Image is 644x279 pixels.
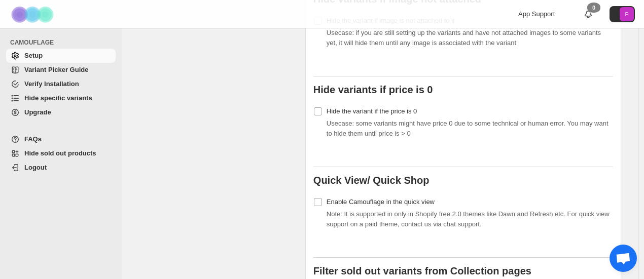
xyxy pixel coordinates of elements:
b: Quick View/ Quick Shop [313,175,430,186]
span: Hide specific variants [24,94,92,102]
text: F [625,11,629,17]
span: Hide the variant if the price is 0 [327,107,417,115]
span: Hide sold out products [24,149,96,157]
button: Avatar with initials F [610,6,635,22]
a: Hide sold out products [6,146,116,161]
img: Camouflage [8,1,59,28]
span: Setup [24,52,43,59]
span: Avatar with initials F [620,7,634,21]
a: Logout [6,161,116,175]
span: Usecase: some variants might have price 0 due to some technical or human error. You may want to h... [327,119,609,137]
span: Variant Picker Guide [24,66,88,73]
a: FAQs [6,132,116,146]
a: Variant Picker Guide [6,63,116,77]
span: Note: It is supported in only in Shopify free 2.0 themes like Dawn and Refresh etc. For quick vie... [327,210,610,228]
a: Hide specific variants [6,91,116,105]
a: Upgrade [6,105,116,119]
span: Upgrade [24,108,51,116]
span: Enable Camouflage in the quick view [327,198,435,206]
span: Usecase: if you are still setting up the variants and have not attached images to some variants y... [327,29,601,47]
a: Setup [6,49,116,63]
span: CAMOUFLAGE [10,38,117,47]
b: Hide variants if price is 0 [313,84,433,95]
div: Chat abierto [610,245,637,272]
div: 0 [587,3,600,13]
span: FAQs [24,135,42,143]
a: Verify Installation [6,77,116,91]
span: Verify Installation [24,80,79,88]
span: Logout [24,164,47,171]
span: App Support [518,10,555,18]
a: 0 [583,9,593,19]
b: Filter sold out variants from Collection pages [313,265,531,276]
